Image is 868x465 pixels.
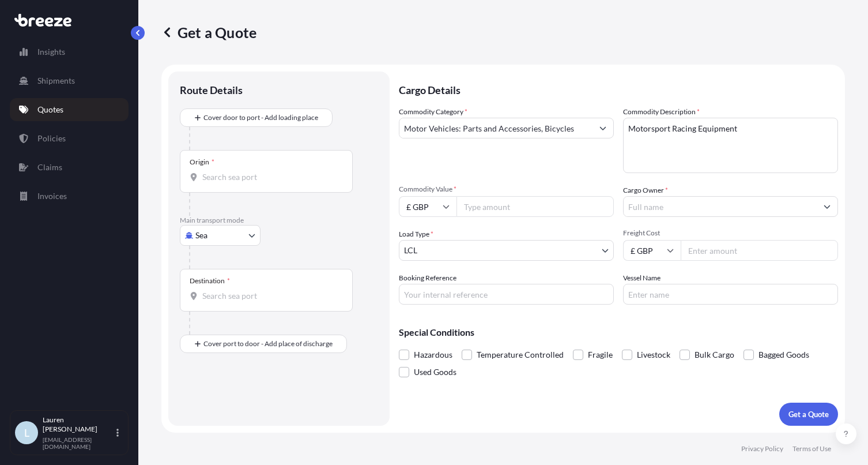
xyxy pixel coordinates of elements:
[37,75,75,87] p: Shipments
[695,346,734,363] span: Bulk Cargo
[788,408,829,420] p: Get a Quote
[399,284,614,305] input: Your internal reference
[10,156,129,179] a: Claims
[792,444,831,453] a: Terms of Use
[161,23,256,42] p: Get a Quote
[681,240,838,261] input: Enter amount
[637,346,670,363] span: Livestock
[399,106,467,118] label: Commodity Category
[456,196,614,217] input: Type amount
[10,69,129,92] a: Shipments
[592,118,613,138] button: Show suggestions
[817,196,837,217] button: Show suggestions
[43,415,114,434] p: Lauren [PERSON_NAME]
[24,427,29,438] span: L
[180,216,378,225] p: Main transport mode
[623,185,668,196] label: Cargo Owner
[399,228,433,240] span: Load Type
[10,98,129,121] a: Quotes
[588,346,613,363] span: Fragile
[477,346,564,363] span: Temperature Controlled
[203,338,333,350] span: Cover port to door - Add place of discharge
[399,118,592,138] input: Select a commodity type
[190,157,214,167] div: Origin
[195,230,207,241] span: Sea
[37,46,65,58] p: Insights
[399,72,838,106] p: Cargo Details
[10,127,129,150] a: Policies
[623,284,838,305] input: Enter name
[623,106,700,118] label: Commodity Description
[414,363,456,381] span: Used Goods
[180,225,261,246] button: Select transport
[190,276,230,286] div: Destination
[399,328,838,337] p: Special Conditions
[399,240,614,261] button: LCL
[623,272,661,284] label: Vessel Name
[180,83,243,97] p: Route Details
[404,245,417,256] span: LCL
[399,272,456,284] label: Booking Reference
[10,185,129,208] a: Invoices
[43,436,114,450] p: [EMAIL_ADDRESS][DOMAIN_NAME]
[624,196,817,217] input: Full name
[37,133,66,144] p: Policies
[37,104,63,115] p: Quotes
[180,335,347,353] button: Cover port to door - Add place of discharge
[37,162,62,173] p: Claims
[758,346,809,363] span: Bagged Goods
[202,171,338,183] input: Origin
[623,228,838,238] span: Freight Cost
[37,190,67,202] p: Invoices
[779,403,838,426] button: Get a Quote
[203,112,318,123] span: Cover door to port - Add loading place
[741,444,783,453] a: Privacy Policy
[414,346,452,363] span: Hazardous
[202,290,338,302] input: Destination
[180,108,333,127] button: Cover door to port - Add loading place
[10,40,129,63] a: Insights
[399,185,614,194] span: Commodity Value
